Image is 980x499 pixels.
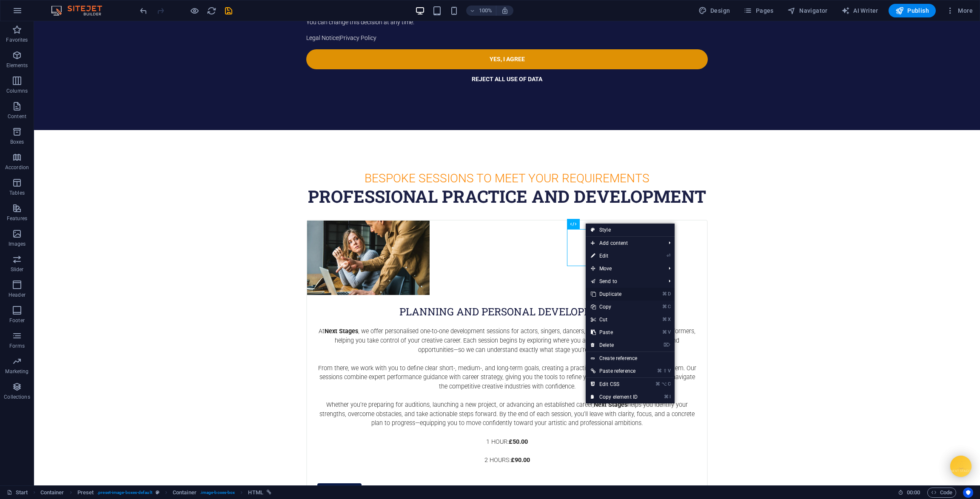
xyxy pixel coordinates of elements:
[586,262,662,275] span: Move
[668,368,670,374] i: V
[586,378,643,391] a: ⌘⌥CEdit CSS
[787,6,828,15] span: Navigator
[224,6,234,16] i: Save (Ctrl+S)
[267,490,271,495] i: This element is linked
[586,288,643,301] a: ⌘DDuplicate
[946,6,973,15] span: More
[9,190,25,196] p: Tables
[49,6,113,16] img: Editor Logo
[913,489,914,496] span: :
[668,304,670,309] i: C
[662,329,667,335] i: ⌘
[77,488,94,498] span: Click to select. Double-click to edit
[97,488,152,498] span: . preset-image-boxes-default
[662,291,667,297] i: ⌘
[740,4,777,17] button: Pages
[931,488,952,498] span: Code
[6,37,28,43] p: Favorites
[5,368,28,375] p: Marketing
[207,6,217,16] i: Reload page
[40,488,64,498] span: Click to select. Double-click to edit
[586,249,643,262] a: ⏎Edit
[6,62,28,69] p: Elements
[586,313,643,326] a: ⌘XCut
[586,275,662,288] a: Send to
[466,6,496,16] button: 100%
[200,488,235,498] span: . image-boxes-box
[655,381,660,387] i: ⌘
[9,343,25,349] p: Forms
[586,352,675,365] a: Create reference
[667,253,670,258] i: ⏎
[586,339,643,352] a: ⌦Delete
[668,381,670,387] i: C
[663,368,667,374] i: ⇧
[9,292,26,298] p: Header
[586,237,662,249] span: Add content
[11,266,24,273] p: Slider
[586,224,675,236] a: Style
[40,488,271,498] nav: breadcrumb
[8,113,26,120] p: Content
[173,488,197,498] span: Click to select. Double-click to edit
[662,304,667,309] i: ⌘
[7,488,28,498] a: Click to cancel selection. Double-click to open Pages
[139,6,148,16] i: Undo: Change transform (Ctrl+Z)
[695,4,734,17] button: Design
[895,6,929,15] span: Publish
[661,381,667,387] i: ⌥
[5,164,29,171] p: Accordion
[784,4,831,17] button: Navigator
[668,329,670,335] i: V
[206,6,217,16] button: reload
[7,215,27,222] p: Features
[668,317,670,322] i: X
[586,391,643,403] a: ⌘ICopy element ID
[10,139,24,145] p: Boxes
[698,6,730,15] span: Design
[586,326,643,339] a: ⌘VPaste
[668,291,670,297] i: D
[657,368,662,374] i: ⌘
[9,241,26,247] p: Images
[662,317,667,322] i: ⌘
[4,394,30,400] p: Collections
[138,6,148,16] button: undo
[6,88,28,94] p: Columns
[664,394,669,400] i: ⌘
[586,301,643,313] a: ⌘CCopy
[927,488,956,498] button: Code
[9,317,25,324] p: Footer
[898,488,920,498] h6: Session time
[907,488,920,498] span: 00 00
[479,6,493,16] h6: 100%
[744,6,773,15] span: Pages
[669,394,670,400] i: I
[223,6,234,16] button: save
[664,342,670,348] i: ⌦
[943,4,976,17] button: More
[501,7,509,14] i: On resize automatically adjust zoom level to fit chosen device.
[841,6,878,15] span: AI Writer
[889,4,936,17] button: Publish
[586,365,643,377] a: ⌘⇧VPaste reference
[963,488,973,498] button: Usercentrics
[156,490,160,495] i: This element is a customizable preset
[695,4,734,17] div: Design (Ctrl+Alt+Y)
[838,4,882,17] button: AI Writer
[248,488,263,498] span: Click to select. Double-click to edit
